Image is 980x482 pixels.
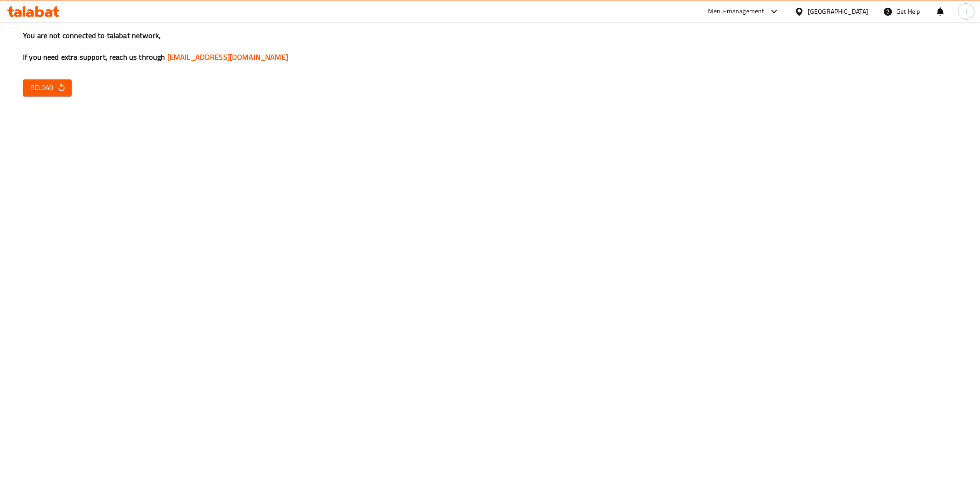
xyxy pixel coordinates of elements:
[965,6,967,17] span: I
[23,30,957,62] h3: You are not connected to talabat network, If you need extra support, reach us through
[808,6,868,17] div: [GEOGRAPHIC_DATA]
[708,6,765,17] div: Menu-management
[30,82,64,94] span: Reload
[167,50,288,64] a: [EMAIL_ADDRESS][DOMAIN_NAME]
[23,79,72,96] button: Reload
